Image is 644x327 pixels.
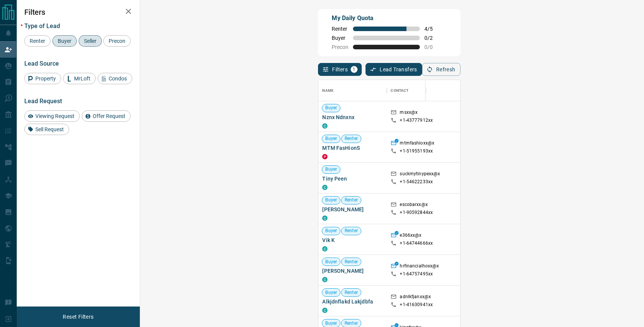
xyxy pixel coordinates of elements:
span: Buyer [322,320,340,327]
div: Buyer [52,35,77,47]
span: 1 [351,67,357,72]
p: adnlkfjanxx@x [400,294,431,302]
div: property.ca [322,154,328,159]
div: MrLoft [63,73,96,84]
span: [PERSON_NAME] [322,267,383,275]
span: Viewing Request [33,113,77,119]
span: Lead Request [24,97,62,105]
span: Sell Request [33,126,66,132]
p: +1- 51955193xx [400,148,433,154]
span: Renter [342,259,361,265]
span: 0 / 0 [424,44,441,50]
div: condos.ca [322,123,328,129]
div: condos.ca [322,308,328,313]
p: My Daily Quota [332,14,441,23]
div: condos.ca [322,277,328,282]
span: Nznx Ndnxnx [322,113,383,121]
p: msxx@x [400,109,418,117]
div: Condos [98,73,132,84]
span: Lead Source [24,60,59,67]
button: Lead Transfers [366,63,422,76]
span: Vik K [322,236,383,244]
span: Offer Request [90,113,128,119]
div: Seller [79,35,102,47]
span: Buyer [322,228,340,234]
button: Reset Filters [58,310,98,323]
span: MrLoft [71,75,93,82]
span: 4 / 5 [424,26,441,32]
p: +1- 64744666xx [400,240,433,247]
p: +1- 54622233xx [400,179,433,185]
p: mtmfashioxx@x [400,140,434,148]
span: Buyer [322,166,340,173]
div: condos.ca [322,215,328,221]
span: Seller [81,38,99,44]
p: suckmytinypexx@x [400,171,440,179]
span: Precon [332,44,348,50]
span: Renter [27,38,48,44]
p: escobarxx@x [400,201,427,209]
p: +1- 43777912xx [400,117,433,124]
button: Filters1 [318,63,362,76]
span: Buyer [322,135,340,142]
span: Renter [332,26,348,32]
div: condos.ca [322,185,328,190]
span: Alkjdnflakd Lakjdbfa [322,298,383,305]
p: +1- 41630941xx [400,302,433,308]
span: 0 / 2 [424,35,441,41]
button: Refresh [422,63,460,76]
span: Type of Lead [24,22,60,30]
span: Renter [342,289,361,296]
span: Renter [342,197,361,203]
span: Property [33,75,59,82]
div: Name [318,80,387,101]
div: Property [24,73,61,84]
span: Precon [106,38,128,44]
span: Buyer [322,259,340,265]
p: +1- 90592844xx [400,209,433,216]
span: Buyer [322,289,340,296]
span: [PERSON_NAME] [322,206,383,213]
div: Viewing Request [24,110,80,122]
p: hrfinancialhoxx@x [400,263,439,271]
h2: Filters [24,8,132,17]
span: Condos [106,75,130,82]
div: Renter [24,35,51,47]
div: Sell Request [24,124,69,135]
span: Buyer [322,105,340,111]
span: Buyer [322,197,340,203]
div: Name [322,80,334,101]
span: MTM FasHionS [322,144,383,152]
span: Buyer [55,38,74,44]
div: Offer Request [82,110,131,122]
p: +1- 64757495xx [400,271,433,277]
span: Renter [342,228,361,234]
span: Renter [342,320,361,327]
div: Precon [103,35,131,47]
p: e366xx@x [400,232,421,240]
span: Tiny Peen [322,175,383,182]
span: Buyer [332,35,348,41]
span: Renter [342,135,361,142]
div: Contact [387,80,448,101]
div: condos.ca [322,246,328,252]
div: Contact [391,80,408,101]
